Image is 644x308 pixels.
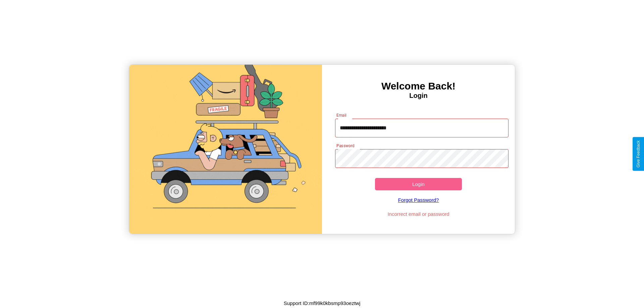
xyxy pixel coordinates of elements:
h3: Welcome Back! [322,80,515,92]
p: Incorrect email or password [332,209,505,219]
h4: Login [322,92,515,100]
label: Email [336,112,347,118]
img: gif [129,65,322,234]
label: Password [336,143,354,148]
div: Give Feedback [636,140,641,168]
p: Support ID: mf99k0kbsmp93oeztwj [284,299,360,308]
button: Login [375,178,462,190]
a: Forgot Password? [332,190,505,209]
